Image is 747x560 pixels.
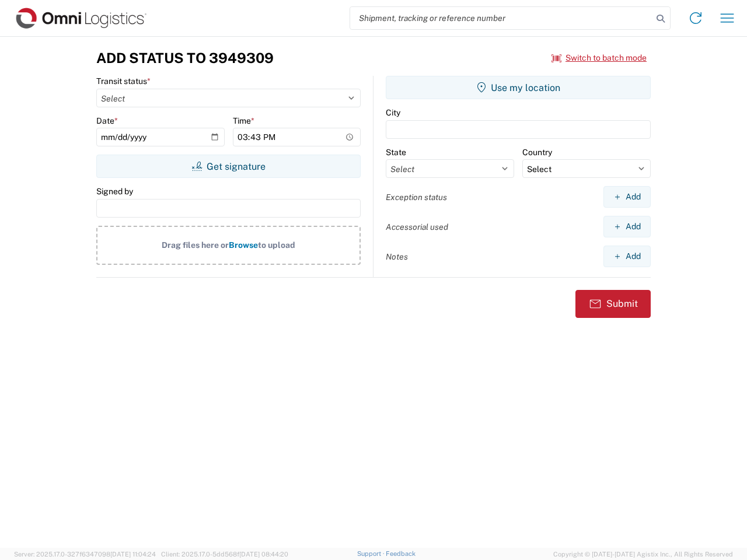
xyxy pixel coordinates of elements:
[161,551,288,558] span: Client: 2025.17.0-5dd568f
[239,551,288,558] span: [DATE] 08:44:20
[350,7,652,29] input: Shipment, tracking or reference number
[14,551,156,558] span: Server: 2025.17.0-327f6347098
[386,76,651,99] button: Use my location
[96,116,118,126] label: Date
[603,246,651,267] button: Add
[386,147,406,157] label: State
[386,192,447,202] label: Exception status
[386,251,408,262] label: Notes
[603,186,651,208] button: Add
[386,550,416,557] a: Feedback
[96,155,361,178] button: Get signature
[553,549,733,559] span: Copyright © [DATE]-[DATE] Agistix Inc., All Rights Reserved
[575,290,651,318] button: Submit
[110,551,156,558] span: [DATE] 11:04:24
[162,240,229,250] span: Drag files here or
[96,50,274,66] h3: Add Status to 3949309
[96,76,151,86] label: Transit status
[551,48,647,68] button: Switch to batch mode
[258,240,295,250] span: to upload
[522,147,552,157] label: Country
[233,116,254,126] label: Time
[357,550,386,557] a: Support
[229,240,258,250] span: Browse
[96,186,133,197] label: Signed by
[386,107,400,118] label: City
[386,222,448,232] label: Accessorial used
[603,216,651,237] button: Add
